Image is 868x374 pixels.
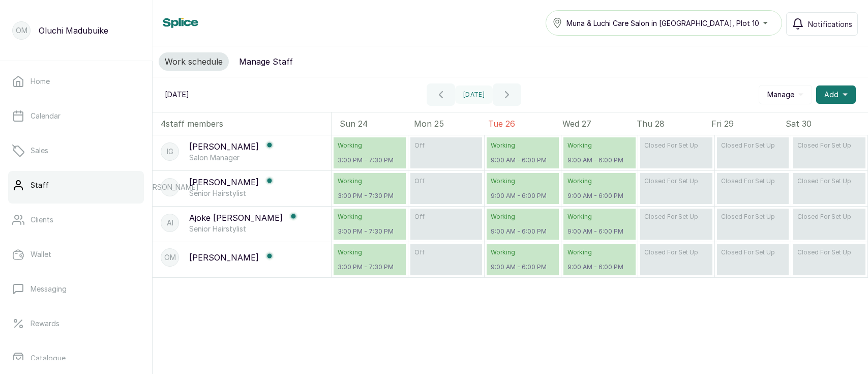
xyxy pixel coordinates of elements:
p: Wallet [31,249,51,260]
p: OM [164,252,176,263]
a: Rewards [8,309,144,338]
span: Manage [767,90,794,100]
p: [PERSON_NAME] [141,182,199,192]
p: 9:00 AM - 6:00 PM [567,263,632,271]
p: Working [338,213,402,221]
p: [DATE] [165,90,189,100]
p: Closed for Set Up [644,213,708,221]
p: [PERSON_NAME] [189,251,259,264]
p: Staff [31,180,49,190]
p: Senior Hairstylist [189,224,298,234]
span: Notifications [808,19,852,30]
button: Notifications [786,12,858,36]
a: Messaging [8,275,144,303]
p: off [414,141,478,150]
p: Working [338,177,402,185]
p: Catalogue [31,353,66,363]
p: 3:00 PM - 7:30 PM [338,227,402,236]
p: Closed for Set Up [797,141,861,150]
p: Working [338,141,402,150]
p: Working [567,213,632,221]
button: Manage Staff [233,52,299,71]
a: Home [8,67,144,96]
p: Thu 28 [637,118,711,130]
p: Salon Manager [189,153,274,163]
p: off [414,177,478,185]
p: Closed for Set Up [644,248,708,256]
a: Wallet [8,240,144,269]
p: Working [567,141,632,150]
button: [DATE] [455,85,493,104]
p: Working [567,177,632,185]
p: Wed 27 [562,118,637,130]
p: 9:00 AM - 6:00 PM [567,192,632,200]
p: Tue 26 [488,118,562,130]
p: 9:00 AM - 6:00 PM [491,192,555,200]
p: 9:00 AM - 6:00 PM [567,156,632,164]
p: Working [338,248,402,256]
p: Ajoke [PERSON_NAME] [189,212,283,224]
p: 3:00 PM - 7:30 PM [338,156,402,164]
p: Closed for Set Up [797,177,861,185]
p: Closed for Set Up [721,141,785,150]
p: IG [167,147,173,157]
a: Catalogue [8,344,144,372]
p: Closed for Set Up [797,248,861,256]
p: 9:00 AM - 6:00 PM [567,227,632,236]
p: Sun 24 [340,118,414,130]
p: [PERSON_NAME] [189,140,259,153]
span: Add [824,90,839,100]
button: Manage [759,85,812,104]
p: off [414,248,478,256]
p: Working [491,248,555,256]
p: 9:00 AM - 6:00 PM [491,227,555,236]
p: Closed for Set Up [721,248,785,256]
p: AI [167,218,173,228]
p: off [414,213,478,221]
p: 4 staff members [161,118,223,130]
a: Sales [8,136,144,165]
a: Clients [8,206,144,234]
p: Mon 25 [414,118,488,130]
p: Senior Hairstylist [189,188,274,198]
p: Working [567,248,632,256]
p: Home [31,76,50,87]
p: Sat 30 [786,118,860,130]
p: Working [491,141,555,150]
p: Closed for Set Up [721,213,785,221]
p: Calendar [31,111,61,121]
p: Oluchi Madubuike [39,24,108,37]
p: OM [16,25,27,36]
p: Closed for Set Up [644,177,708,185]
p: Working [491,213,555,221]
span: Muna & Luchi Care Salon in [GEOGRAPHIC_DATA], Plot 10 [566,18,759,28]
button: Add [816,85,856,104]
a: Staff [8,171,144,199]
p: Working [491,177,555,185]
p: 3:00 PM - 7:30 PM [338,263,402,271]
p: Messaging [31,284,67,294]
p: Clients [31,215,53,225]
p: Sales [31,146,48,156]
p: Fri 29 [711,118,786,130]
a: Calendar [8,102,144,130]
p: Closed for Set Up [721,177,785,185]
button: Work schedule [159,52,229,71]
button: Muna & Luchi Care Salon in [GEOGRAPHIC_DATA], Plot 10 [546,10,782,36]
p: Rewards [31,319,59,329]
p: Closed for Set Up [644,141,708,150]
p: 9:00 AM - 6:00 PM [491,263,555,271]
p: Closed for Set Up [797,213,861,221]
p: 3:00 PM - 7:30 PM [338,192,402,200]
p: [PERSON_NAME] [189,176,259,188]
p: 9:00 AM - 6:00 PM [491,156,555,164]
